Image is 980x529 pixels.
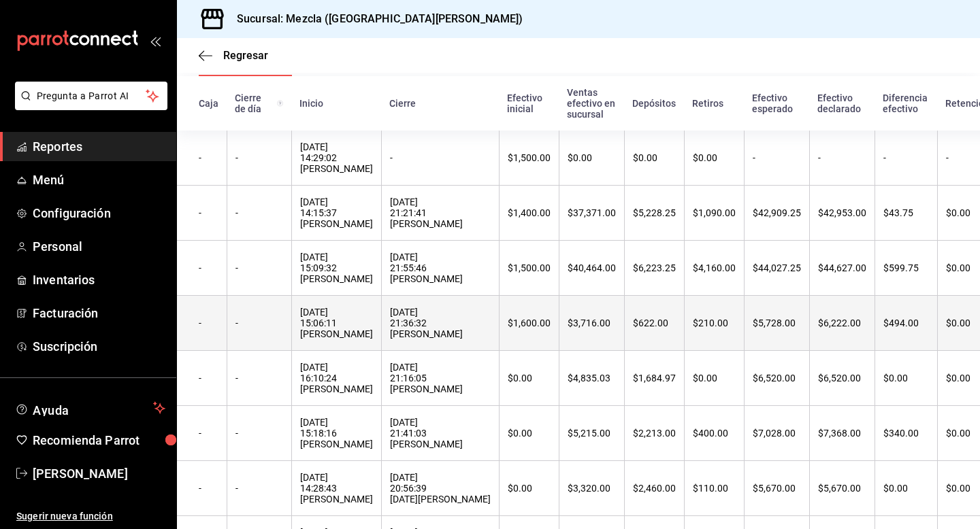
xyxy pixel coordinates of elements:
[818,373,866,383] div: $6,520.00
[33,400,148,416] span: Ayuda
[10,99,167,113] a: Pregunta a Parrot AI
[223,49,268,62] span: Regresar
[300,252,373,284] div: [DATE] 15:09:32 [PERSON_NAME]
[390,252,491,284] div: [DATE] 21:55:46 [PERSON_NAME]
[568,428,616,439] div: $5,215.00
[199,98,218,109] div: Caja
[568,262,616,273] div: $40,464.00
[33,137,165,156] span: Reportes
[277,98,283,109] svg: El número de cierre de día es consecutivo y consolida todos los cortes de caja previos en un únic...
[199,373,218,383] div: -
[818,262,866,273] div: $44,627.00
[235,373,283,383] div: -
[633,428,676,439] div: $2,213.00
[235,92,283,114] div: Cierre de día
[693,373,736,383] div: $0.00
[15,82,167,110] button: Pregunta a Parrot AI
[390,472,491,505] div: [DATE] 20:56:39 [DATE][PERSON_NAME]
[693,483,736,494] div: $110.00
[567,87,616,120] div: Ventas efectivo en sucursal
[33,431,165,449] span: Recomienda Parrot
[633,207,676,218] div: $5,228.25
[33,304,165,322] span: Facturación
[390,307,491,339] div: [DATE] 21:36:32 [PERSON_NAME]
[508,428,551,439] div: $0.00
[390,197,491,229] div: [DATE] 21:21:41 [PERSON_NAME]
[507,92,551,114] div: Efectivo inicial
[199,262,218,273] div: -
[883,428,929,439] div: $340.00
[16,509,165,524] span: Sugerir nueva función
[33,204,165,222] span: Configuración
[508,483,551,494] div: $0.00
[693,262,736,273] div: $4,160.00
[568,373,616,383] div: $4,835.03
[508,152,551,163] div: $1,500.00
[390,152,491,163] div: -
[300,417,373,449] div: [DATE] 15:18:16 [PERSON_NAME]
[300,141,373,174] div: [DATE] 14:29:02 [PERSON_NAME]
[33,271,165,289] span: Inventarios
[883,318,929,328] div: $494.00
[199,49,268,62] button: Regresar
[883,262,929,273] div: $599.75
[235,152,283,163] div: -
[300,307,373,339] div: [DATE] 15:06:11 [PERSON_NAME]
[568,318,616,328] div: $3,716.00
[568,152,616,163] div: $0.00
[300,362,373,394] div: [DATE] 16:10:24 [PERSON_NAME]
[508,262,551,273] div: $1,500.00
[818,483,866,494] div: $5,670.00
[199,483,218,494] div: -
[752,92,801,114] div: Efectivo esperado
[226,11,523,27] h3: Sucursal: Mezcla ([GEOGRAPHIC_DATA][PERSON_NAME])
[632,98,676,109] div: Depósitos
[633,373,676,383] div: $1,684.97
[753,428,801,439] div: $7,028.00
[753,318,801,328] div: $5,728.00
[33,464,165,483] span: [PERSON_NAME]
[390,417,491,449] div: [DATE] 21:41:03 [PERSON_NAME]
[199,428,218,439] div: -
[235,483,283,494] div: -
[633,152,676,163] div: $0.00
[568,207,616,218] div: $37,371.00
[818,318,866,328] div: $6,222.00
[633,318,676,328] div: $622.00
[235,318,283,328] div: -
[33,237,165,256] span: Personal
[817,92,866,114] div: Efectivo declarado
[300,472,373,505] div: [DATE] 14:28:43 [PERSON_NAME]
[300,197,373,229] div: [DATE] 14:15:37 [PERSON_NAME]
[33,337,165,356] span: Suscripción
[693,428,736,439] div: $400.00
[568,483,616,494] div: $3,320.00
[199,207,218,218] div: -
[693,152,736,163] div: $0.00
[883,373,929,383] div: $0.00
[508,318,551,328] div: $1,600.00
[883,483,929,494] div: $0.00
[692,98,736,109] div: Retiros
[818,428,866,439] div: $7,368.00
[693,207,736,218] div: $1,090.00
[508,373,551,383] div: $0.00
[633,262,676,273] div: $6,223.25
[753,152,801,163] div: -
[753,262,801,273] div: $44,027.25
[235,428,283,439] div: -
[37,89,146,103] span: Pregunta a Parrot AI
[818,152,866,163] div: -
[883,92,929,114] div: Diferencia efectivo
[389,98,491,109] div: Cierre
[693,318,736,328] div: $210.00
[883,152,929,163] div: -
[390,362,491,394] div: [DATE] 21:16:05 [PERSON_NAME]
[818,207,866,218] div: $42,953.00
[299,98,373,109] div: Inicio
[33,171,165,189] span: Menú
[753,207,801,218] div: $42,909.25
[150,35,161,46] button: open_drawer_menu
[235,207,283,218] div: -
[753,483,801,494] div: $5,670.00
